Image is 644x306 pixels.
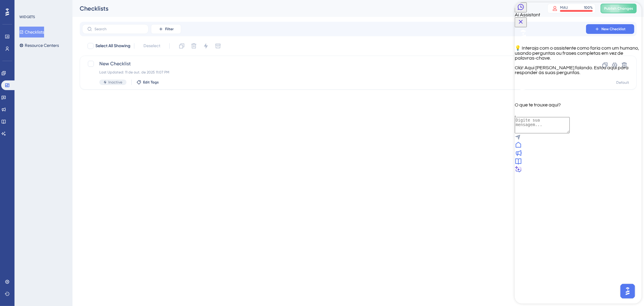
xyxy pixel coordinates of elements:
button: Open AI Assistant Launcher [2,2,16,16]
button: Deselect [138,41,166,51]
span: Deselect [143,42,160,50]
span: Edit Tags [143,80,159,85]
span: Inactive [108,80,122,85]
span: Filter [165,27,174,31]
button: Resource Centers [19,40,59,51]
input: Search [95,27,143,31]
span: New Checklist [99,60,569,67]
button: Edit Tags [136,80,159,85]
div: 1 [42,3,43,8]
img: launcher-image-alternative-text [4,4,14,15]
div: Last Updated: 11 de out. de 2025 11:07 PM [99,70,569,75]
div: WIDGETS [19,15,35,19]
span: Need Help? [14,2,38,9]
button: Checklists [19,27,44,37]
button: Filter [151,24,181,34]
span: Select All Showing [95,42,130,50]
div: Checklists [80,4,532,13]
